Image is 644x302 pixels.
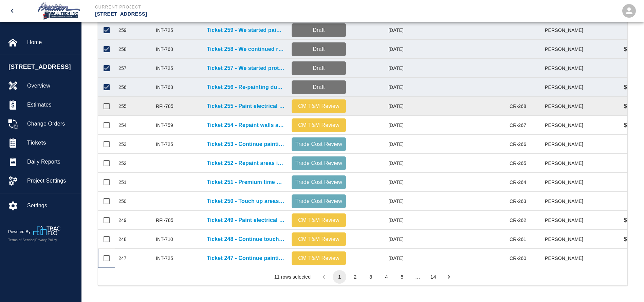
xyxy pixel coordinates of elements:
[294,197,343,205] p: Trade Cost Review
[349,211,407,230] div: [DATE]
[510,160,526,167] div: CR-265
[207,178,285,186] a: Ticket 251 - Premium time work, on 1st floor and B1 level
[118,46,127,53] div: 258
[37,1,81,20] img: Precision Wall Tech, Inc.
[27,202,76,210] span: Settings
[156,122,173,129] div: INT-759
[545,230,587,249] div: [PERSON_NAME]
[156,255,173,262] div: INT-725
[316,270,457,284] nav: pagination navigation
[348,270,362,284] button: Go to page 2
[610,269,644,302] iframe: Chat Widget
[27,139,76,147] span: Tickets
[545,116,587,135] div: [PERSON_NAME]
[274,273,311,280] div: 11 rows selected
[207,254,285,262] a: Ticket 247 - Continue painting conduits in corridors at G-1 garage
[349,135,407,154] div: [DATE]
[207,45,285,53] a: Ticket 258 - We continued repainting to complete the CMU walls in corridors on G-1
[545,59,587,78] div: [PERSON_NAME]
[156,217,173,224] div: RFI-785
[118,179,127,186] div: 251
[510,141,526,148] div: CR-266
[411,273,424,280] div: …
[207,83,285,91] a: Ticket 256 - Re-painting due to damage by others
[207,121,285,129] a: Ticket 254 - Repaint walls and ceilings in locker rooms on G1 level
[95,10,359,18] p: [STREET_ADDRESS]
[294,140,343,148] p: Trade Cost Review
[118,103,127,110] div: 255
[207,197,285,205] a: Ticket 250 - Touch up areas in cooling yard
[349,249,407,268] div: [DATE]
[545,211,587,230] div: [PERSON_NAME]
[510,198,526,205] div: CR-263
[207,102,285,110] a: Ticket 255 - Paint electrical cables in case room 7022
[349,154,407,173] div: [DATE]
[545,249,587,268] div: [PERSON_NAME]
[34,238,35,242] span: |
[27,101,76,109] span: Estimates
[294,45,343,53] p: Draft
[545,40,587,59] div: [PERSON_NAME]
[118,198,127,205] div: 250
[27,158,76,166] span: Daily Reports
[349,97,407,116] div: [DATE]
[207,64,285,72] a: Ticket 257 - We started protecting to paint the additional conduits installed.
[545,21,587,40] div: [PERSON_NAME]
[33,226,60,235] img: TracFlo
[294,178,343,186] p: Trade Cost Review
[207,159,285,167] a: Ticket 252 - Repaint areas in G-2 garage
[294,102,343,110] p: CM T&M Review
[27,82,76,90] span: Overview
[294,235,343,243] p: CM T&M Review
[207,26,285,34] a: Ticket 259 - We started painting the additional conduits installed after our final coat in bike s...
[349,116,407,135] div: [DATE]
[545,154,587,173] div: [PERSON_NAME]
[510,217,526,224] div: CR-262
[4,3,20,19] button: open drawer
[207,235,285,243] a: Ticket 248 - Continue touching up walls and ceilings on B1 level
[156,46,173,53] div: INT-768
[118,160,127,167] div: 252
[95,4,359,10] p: Current Project
[118,141,127,148] div: 253
[349,21,407,40] div: [DATE]
[118,217,127,224] div: 249
[294,216,343,224] p: CM T&M Review
[545,78,587,97] div: [PERSON_NAME]
[207,216,285,224] a: Ticket 249 - Paint electrical cables in case room 7019
[349,40,407,59] div: [DATE]
[349,173,407,192] div: [DATE]
[156,27,173,34] div: INT-725
[294,64,343,72] p: Draft
[510,236,526,243] div: CR-261
[118,236,127,243] div: 248
[545,135,587,154] div: [PERSON_NAME]
[349,59,407,78] div: [DATE]
[349,78,407,97] div: [DATE]
[364,270,378,284] button: Go to page 3
[349,192,407,211] div: [DATE]
[395,270,409,284] button: Go to page 5
[118,27,127,34] div: 259
[426,270,440,284] button: Go to page 14
[545,173,587,192] div: [PERSON_NAME]
[8,62,78,72] span: [STREET_ADDRESS]
[118,122,127,129] div: 254
[27,120,76,128] span: Change Orders
[545,97,587,116] div: [PERSON_NAME]
[27,177,76,185] span: Project Settings
[294,121,343,129] p: CM T&M Review
[207,140,285,148] a: Ticket 253 - Continue painting conduits in G-1 garage and remove protection
[118,65,127,72] div: 257
[510,179,526,186] div: CR-264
